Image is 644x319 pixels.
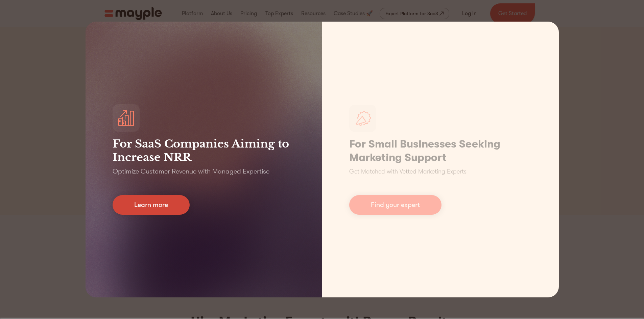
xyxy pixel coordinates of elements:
[113,195,190,215] a: Learn more
[349,195,442,215] a: Find your expert
[349,137,532,164] h1: For Small Businesses Seeking Marketing Support
[349,167,467,176] p: Get Matched with Vetted Marketing Experts
[113,137,295,164] h3: For SaaS Companies Aiming to Increase NRR
[113,167,269,176] p: Optimize Customer Revenue with Managed Expertise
